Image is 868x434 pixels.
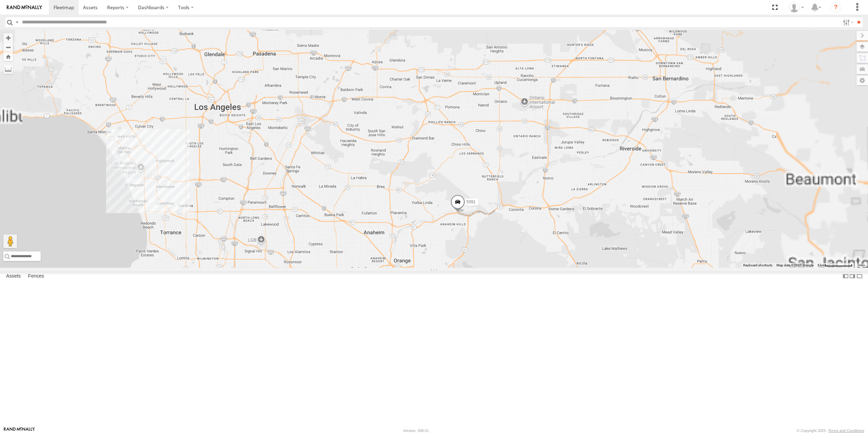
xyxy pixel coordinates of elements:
label: Assets [3,271,24,281]
button: Zoom in [3,33,13,42]
label: Search Filter Options [840,17,855,27]
span: Map data ©2025 Google [776,263,813,267]
label: Dock Summary Table to the Right [849,271,856,281]
span: 5 km [817,263,825,267]
button: Zoom Home [3,52,13,61]
label: Dock Summary Table to the Left [842,271,849,281]
label: Fences [25,271,47,281]
a: Terms (opens in new tab) [858,264,865,267]
button: Map Scale: 5 km per 77 pixels [815,263,854,268]
label: Map Settings [856,76,868,85]
div: © Copyright 2025 - [797,429,864,433]
button: Zoom out [3,42,13,52]
label: Search Query [14,17,20,27]
label: Measure [3,64,13,74]
div: Dispatch [787,2,806,13]
button: Keyboard shortcuts [743,263,772,268]
i: ? [830,2,841,13]
div: Version: 308.01 [403,429,429,433]
button: Drag Pegman onto the map to open Street View [3,234,17,248]
span: 5391 [467,200,476,204]
img: rand-logo.svg [7,5,42,10]
a: Visit our Website [4,427,35,434]
a: Terms and Conditions [828,429,864,433]
label: Hide Summary Table [856,271,863,281]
